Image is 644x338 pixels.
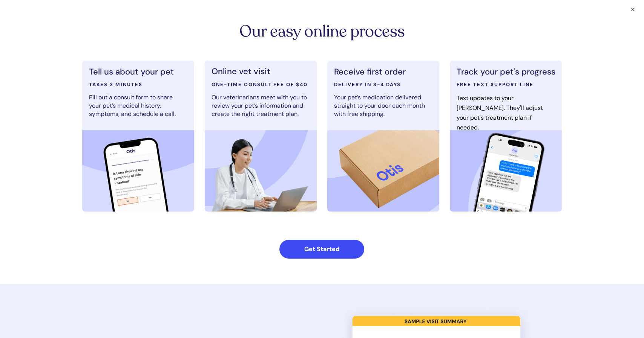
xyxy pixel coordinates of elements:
span: Our easy online process [239,21,405,42]
a: Get Started [279,240,364,259]
span: DELIVERY IN 3-4 DAYS [334,81,401,88]
span: ONE-TIME CONSULT FEE OF $40 [212,81,308,88]
span: Track your pet's progress [457,66,555,77]
strong: Get Started [304,245,339,253]
button: × [629,6,636,13]
span: FREE TEXT SUPPORT LINE [457,81,534,88]
span: Fill out a consult form to share your pet’s medical history, symptoms, and schedule a call. [89,93,176,118]
span: Your pet’s medication delivered straight to your door each month with free shipping. [334,93,425,118]
span: Tell us about your pet [89,66,174,77]
span: Our veterinarians meet with you to review your pet’s information and create the right treatment p... [212,93,307,118]
span: Text updates to your [PERSON_NAME]. They'll adjust your pet's treatment plan if needed. [457,94,543,131]
span: Online vet visit [212,66,270,77]
span: TAKES 3 MINUTES [89,81,143,88]
span: Receive first order [334,66,406,77]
